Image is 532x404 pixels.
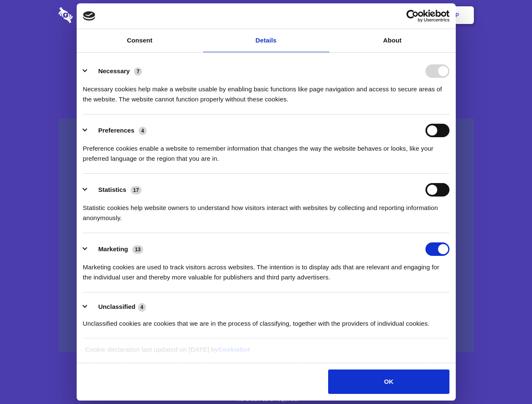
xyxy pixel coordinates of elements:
div: Preference cookies enable a website to remember information that changes the way the website beha... [83,137,449,164]
span: 13 [132,245,143,254]
label: Preferences [98,127,134,134]
a: Usercentrics Cookiebot - opens in a new window [376,10,449,22]
button: Necessary (7) [83,64,147,78]
div: Unclassified cookies are cookies that we are in the process of classifying, together with the pro... [83,312,449,329]
div: Necessary cookies help make a website usable by enabling basic functions like page navigation and... [83,78,449,104]
label: Marketing [98,245,128,252]
a: Pricing [247,2,284,28]
label: Necessary [98,67,130,74]
a: About [329,29,456,52]
button: Preferences (4) [83,124,152,137]
a: Contact [342,2,380,28]
img: logo [83,11,96,21]
div: Marketing cookies are used to track visitors across websites. The intention is to display ads tha... [83,256,449,282]
div: Cookie declaration last updated on [DATE] by [79,345,453,361]
h4: Auto-redaction of sensitive data, encrypted data sharing and self-destructing private chats. Shar... [59,77,474,104]
div: Statistic cookies help website owners to understand how visitors interact with websites by collec... [83,197,449,223]
iframe: Drift Widget Chat Controller [490,362,522,394]
a: Wistia video thumbnail [59,119,474,352]
a: Login [382,2,419,28]
label: Statistics [98,186,126,193]
a: Consent [77,29,203,52]
a: Details [203,29,329,52]
span: 4 [138,303,146,311]
span: 4 [139,127,147,135]
button: Marketing (13) [83,242,149,256]
img: logo-wordmark-white-trans-d4663122ce5f474addd5e946df7df03e33cb6a1c49d2221995e7729f52c070b2.svg [59,7,131,23]
button: OK [328,369,449,394]
span: 7 [134,67,142,76]
a: Cookiebot [218,346,250,353]
button: Statistics (17) [83,183,147,197]
h1: Eliminate Slack Data Loss. [59,38,474,68]
button: Unclassified (4) [83,302,151,312]
span: 17 [131,186,142,194]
